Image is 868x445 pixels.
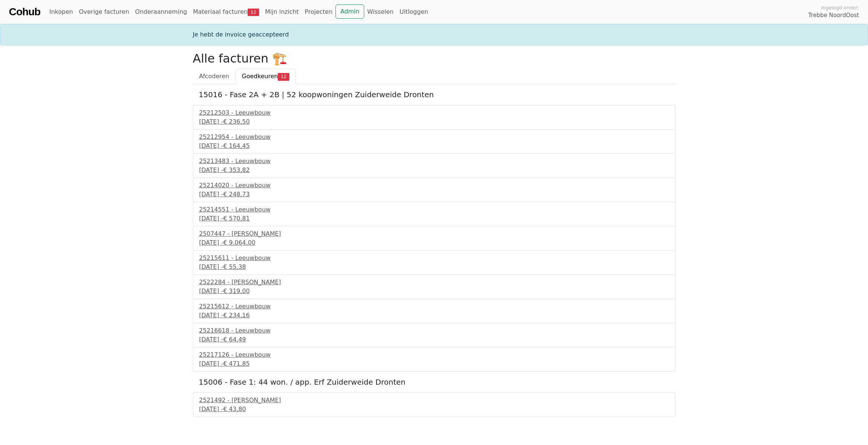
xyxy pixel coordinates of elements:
[76,4,132,19] a: Overige facturen
[336,4,364,19] a: Admin
[302,4,336,19] a: Projecten
[199,190,669,199] div: [DATE] -
[223,166,249,174] span: € 353,82
[199,405,669,414] div: [DATE] -
[199,396,669,414] a: 2521492 - [PERSON_NAME][DATE] -€ 43,80
[808,11,859,20] span: Trebbe NoordOost
[199,278,669,287] div: 2522284 - [PERSON_NAME]
[242,73,278,80] span: Goedkeuren
[190,4,262,19] a: Materiaal facturen12
[199,396,669,405] div: 2521492 - [PERSON_NAME]
[199,229,669,238] div: 2507447 - [PERSON_NAME]
[199,205,669,214] div: 25214551 - Leeuwbouw
[821,4,859,11] span: Ingelogd onder:
[199,302,669,320] a: 25215612 - Leeuwbouw[DATE] -€ 234,16
[199,263,669,271] div: [DATE] -
[199,205,669,223] a: 25214551 - Leeuwbouw[DATE] -€ 570,81
[199,254,669,271] a: 25215611 - Leeuwbouw[DATE] -€ 55,38
[199,350,669,368] a: 25217126 - Leeuwbouw[DATE] -€ 471,85
[199,117,669,126] div: [DATE] -
[9,3,40,21] a: Cohub
[199,359,669,368] div: [DATE] -
[199,302,669,311] div: 25215612 - Leeuwbouw
[199,90,670,99] h5: 15016 - Fase 2A + 2B | 52 koopwoningen Zuiderweide Dronten
[199,378,670,387] h5: 15006 - Fase 1: 44 won. / app. Erf Zuiderweide Dronten
[46,4,76,19] a: Inkopen
[223,191,249,198] span: € 248,73
[199,335,669,344] div: [DATE] -
[199,238,669,247] div: [DATE] -
[223,287,249,295] span: € 319,00
[199,181,669,190] div: 25214020 - Leeuwbouw
[223,118,249,125] span: € 236,50
[199,166,669,175] div: [DATE] -
[223,239,255,246] span: € 9.064,00
[193,51,675,66] h2: Alle facturen 🏗️
[223,406,246,413] span: € 43,80
[199,108,669,117] div: 25212503 - Leeuwbouw
[223,336,246,343] span: € 64,49
[199,133,669,142] div: 25212954 - Leeuwbouw
[278,73,289,80] span: 12
[199,254,669,263] div: 25215611 - Leeuwbouw
[397,4,431,19] a: Uitloggen
[193,69,236,84] a: Afcoderen
[199,214,669,223] div: [DATE] -
[364,4,397,19] a: Wisselen
[223,360,249,367] span: € 471,85
[199,157,669,175] a: 25213483 - Leeuwbouw[DATE] -€ 353,82
[223,215,249,222] span: € 570,81
[199,133,669,150] a: 25212954 - Leeuwbouw[DATE] -€ 164,45
[199,142,669,150] div: [DATE] -
[199,157,669,166] div: 25213483 - Leeuwbouw
[199,326,669,344] a: 25216618 - Leeuwbouw[DATE] -€ 64,49
[199,311,669,320] div: [DATE] -
[199,108,669,126] a: 25212503 - Leeuwbouw[DATE] -€ 236,50
[235,69,296,84] a: Goedkeuren12
[199,181,669,199] a: 25214020 - Leeuwbouw[DATE] -€ 248,73
[188,30,680,39] div: Je hebt de invoice geaccepteerd
[199,326,669,335] div: 25216618 - Leeuwbouw
[132,4,190,19] a: Onderaanneming
[199,278,669,296] a: 2522284 - [PERSON_NAME][DATE] -€ 319,00
[199,229,669,247] a: 2507447 - [PERSON_NAME][DATE] -€ 9.064,00
[199,73,229,80] span: Afcoderen
[223,263,246,270] span: € 55,38
[223,142,249,149] span: € 164,45
[199,287,669,296] div: [DATE] -
[248,9,259,16] span: 12
[262,4,302,19] a: Mijn inzicht
[223,312,249,319] span: € 234,16
[199,350,669,359] div: 25217126 - Leeuwbouw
